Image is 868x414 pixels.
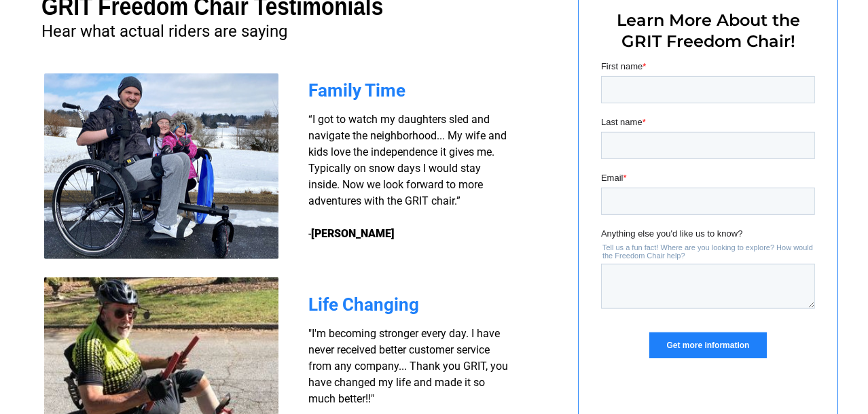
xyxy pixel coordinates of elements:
strong: [PERSON_NAME] [311,227,395,240]
span: “I got to watch my daughters sled and navigate the neighborhood... My wife and kids love the inde... [308,113,507,240]
span: Family Time [308,80,405,101]
iframe: Form 0 [601,60,815,369]
span: Learn More About the GRIT Freedom Chair! [617,10,800,51]
span: Life Changing [308,294,419,315]
span: "I'm becoming stronger every day. I have never received better customer service from any company.... [308,327,508,405]
span: Hear what actual riders are saying [41,22,287,41]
